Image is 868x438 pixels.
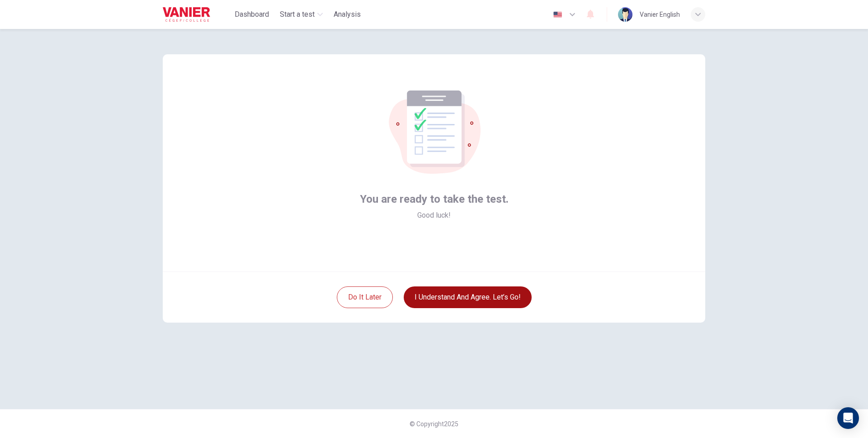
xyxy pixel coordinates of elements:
button: Dashboard [231,6,273,23]
span: Start a test [280,9,315,20]
span: Dashboard [235,9,269,20]
div: Vanier English [640,9,680,20]
span: Analysis [334,9,361,20]
img: Profile picture [618,7,632,22]
div: Open Intercom Messenger [837,407,859,429]
img: en [552,11,563,18]
span: You are ready to take the test. [360,192,509,206]
button: Analysis [330,6,364,23]
button: I understand and agree. Let’s go! [404,286,532,308]
span: Good luck! [417,210,451,221]
span: © Copyright 2025 [410,420,458,428]
a: Vanier logo [163,5,231,24]
button: Do it later [337,286,393,308]
button: Start a test [276,6,326,23]
img: Vanier logo [163,5,210,24]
